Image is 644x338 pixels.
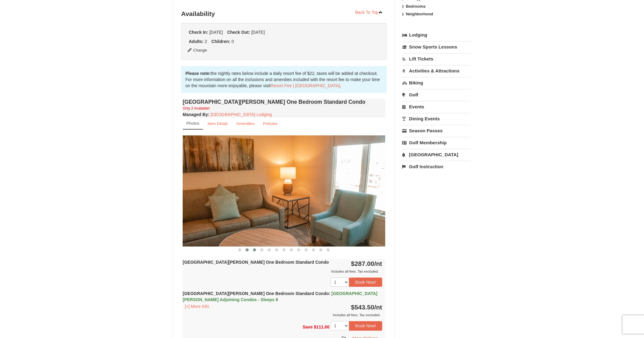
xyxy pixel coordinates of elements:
span: Managed By [183,112,208,117]
h4: [GEOGRAPHIC_DATA][PERSON_NAME] One Bedroom Standard Condo [183,99,385,105]
span: Save [303,324,313,329]
small: Amenities [236,121,254,126]
span: /nt [374,260,382,267]
div: Includes all fees. Tax excluded. [183,312,382,318]
a: Season Passes [402,125,471,136]
a: Photos [183,118,203,130]
span: 0 [231,39,234,44]
a: Golf Membership [402,137,471,148]
span: 2 [205,39,207,44]
h3: Availability [181,8,387,20]
span: : [329,291,330,296]
span: $543.50 [351,304,374,311]
a: [GEOGRAPHIC_DATA] [402,149,471,160]
strong: Bedrooms [406,4,425,9]
button: Book Now! [349,321,382,330]
a: Golf [402,89,471,100]
div: Includes all fees. Tax excluded. [183,268,382,274]
a: Policies [259,118,281,130]
a: Snow Sports Lessons [402,41,471,52]
small: Only 2 Available! [183,106,210,111]
span: [DATE] [209,30,223,35]
a: Item Detail [204,118,231,130]
small: Photos [186,121,199,126]
strong: [GEOGRAPHIC_DATA][PERSON_NAME] One Bedroom Standard Condo [183,260,329,265]
strong: Children: [211,39,230,44]
a: Lodging [402,29,471,41]
strong: Check In: [189,30,208,35]
strong: $287.00 [351,260,382,267]
span: [DATE] [251,30,265,35]
div: the nightly rates below include a daily resort fee of $22, taxes will be added at checkout. For m... [181,66,387,93]
a: Activities & Attractions [402,65,471,76]
small: Policies [263,121,277,126]
a: Dining Events [402,113,471,124]
a: Golf Instruction [402,161,471,172]
a: Biking [402,77,471,88]
strong: Check Out: [227,30,250,35]
strong: Please note: [185,71,211,76]
strong: Adults: [189,39,204,44]
a: [GEOGRAPHIC_DATA] Lodging [211,112,272,117]
a: Back To Top [351,8,387,17]
button: [+] More Info [183,303,211,310]
span: /nt [374,304,382,311]
button: Book Now! [349,278,382,287]
strong: : [183,112,209,117]
strong: [GEOGRAPHIC_DATA][PERSON_NAME] One Bedroom Standard Condo [183,291,377,302]
a: Resort Fee | [GEOGRAPHIC_DATA] [270,83,340,88]
span: $111.00 [314,324,330,329]
small: Item Detail [208,121,227,126]
img: 18876286-190-c668afff.jpg [183,135,385,246]
a: Lift Tickets [402,53,471,64]
a: Amenities [232,118,258,130]
button: Change [187,47,208,54]
a: Events [402,101,471,112]
strong: Neighborhood [406,12,433,16]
